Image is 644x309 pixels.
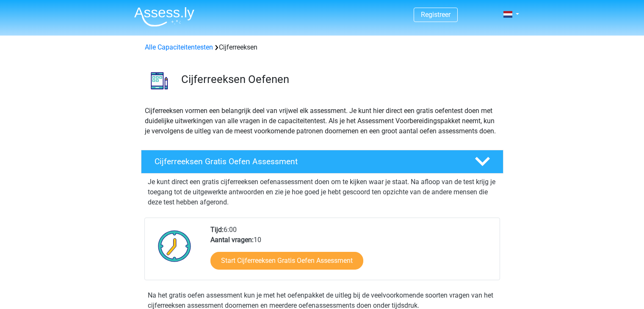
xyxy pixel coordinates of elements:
[141,63,177,99] img: cijferreeksen
[155,157,461,166] h4: Cijferreeksen Gratis Oefen Assessment
[141,42,503,52] div: Cijferreeksen
[138,150,507,174] a: Cijferreeksen Gratis Oefen Assessment
[145,43,213,51] a: Alle Capaciteitentesten
[421,11,451,19] a: Registreer
[181,73,497,86] h3: Cijferreeksen Oefenen
[145,106,500,136] p: Cijferreeksen vormen een belangrijk deel van vrijwel elk assessment. Je kunt hier direct een grat...
[210,236,254,244] b: Aantal vragen:
[134,7,194,27] img: Assessly
[210,252,363,270] a: Start Cijferreeksen Gratis Oefen Assessment
[204,225,499,280] div: 6:00 10
[148,177,497,207] p: Je kunt direct een gratis cijferreeksen oefenassessment doen om te kijken waar je staat. Na afloo...
[153,225,196,267] img: Klok
[210,226,224,234] b: Tijd:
